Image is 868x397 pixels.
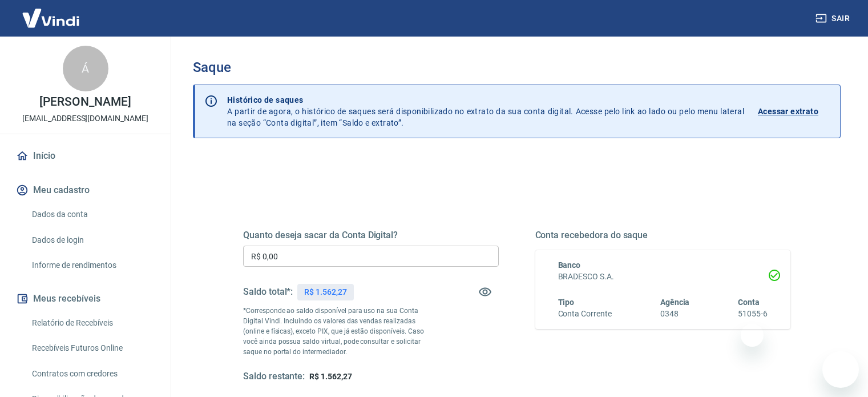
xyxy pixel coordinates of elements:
[558,308,612,320] h6: Conta Corrente
[660,298,690,307] span: Agência
[193,59,841,75] h3: Saque
[227,94,744,129] p: A partir de agora, o histórico de saques será disponibilizado no extrato da sua conta digital. Ac...
[27,362,157,386] a: Contratos com credores
[27,254,157,277] a: Informe de rendimentos
[738,298,760,307] span: Conta
[27,203,157,226] a: Dados da conta
[309,372,352,381] span: R$ 1.562,27
[14,286,157,311] button: Meus recebíveis
[22,113,148,125] p: [EMAIL_ADDRESS][DOMAIN_NAME]
[758,94,831,129] a: Acessar extrato
[27,311,157,335] a: Relatório de Recebíveis
[63,46,108,91] div: Á
[741,324,764,347] iframe: Fechar mensagem
[227,94,744,106] p: Histórico de saques
[304,286,346,298] p: R$ 1.562,27
[243,286,293,298] h5: Saldo total*:
[39,96,131,108] p: [PERSON_NAME]
[243,371,305,383] h5: Saldo restante:
[14,178,157,203] button: Meu cadastro
[27,228,157,252] a: Dados de login
[14,1,88,35] img: Vindi
[243,230,499,241] h5: Quanto deseja sacar da Conta Digital?
[813,8,854,29] button: Sair
[558,298,575,307] span: Tipo
[243,306,435,357] p: *Corresponde ao saldo disponível para uso na sua Conta Digital Vindi. Incluindo os valores das ve...
[27,336,157,360] a: Recebíveis Futuros Online
[660,308,690,320] h6: 0348
[14,143,157,169] a: Início
[558,260,581,270] span: Banco
[738,308,768,320] h6: 51055-6
[822,351,859,388] iframe: Botão para abrir a janela de mensagens
[535,230,791,241] h5: Conta recebedora do saque
[758,106,818,117] p: Acessar extrato
[558,271,768,283] h6: BRADESCO S.A.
